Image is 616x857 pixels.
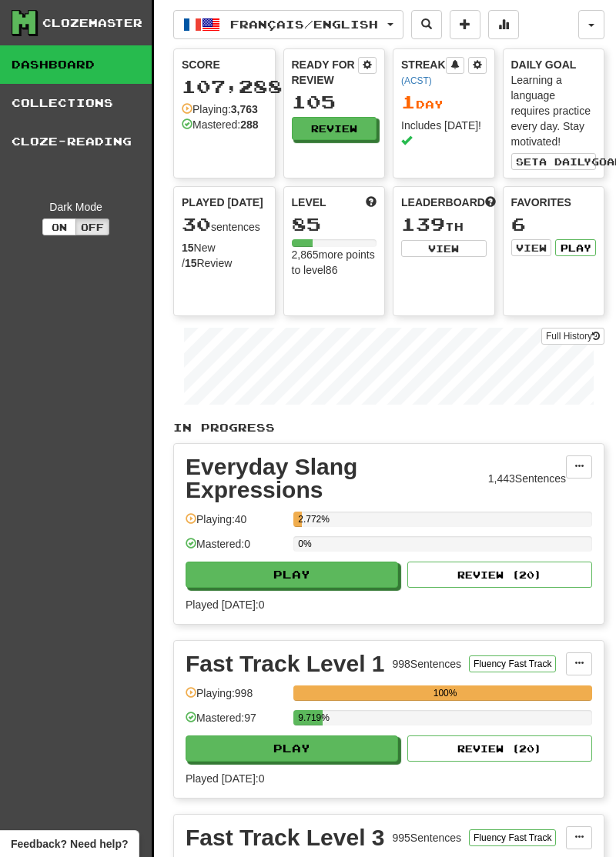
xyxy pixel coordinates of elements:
[488,471,566,486] div: 1,443 Sentences
[75,218,109,235] button: Off
[401,91,416,112] span: 1
[186,512,286,537] div: Playing: 40
[541,328,604,345] a: Full History
[182,57,267,72] div: Score
[186,536,286,562] div: Mastered: 0
[539,156,591,167] span: a daily
[511,195,597,210] div: Favorites
[182,102,258,117] div: Playing:
[469,829,556,846] button: Fluency Fast Track
[488,10,519,39] button: More stats
[240,118,258,131] strong: 288
[469,655,556,672] button: Fluency Fast Track
[511,239,552,256] button: View
[485,195,496,210] span: This week in points, UTC
[401,75,432,86] a: (ACST)
[511,153,597,170] button: Seta dailygoal
[401,195,485,210] span: Leaderboard
[401,57,446,88] div: Streak
[182,77,267,96] div: 107,288
[298,710,322,725] div: 9.719%
[511,72,597,149] div: Learning a language requires practice every day. Stay motivated!
[511,57,597,72] div: Daily Goal
[182,117,259,132] div: Mastered:
[298,685,592,701] div: 100%
[42,218,76,235] button: On
[366,195,377,210] span: Score more points to level up
[186,599,264,611] span: Played [DATE]: 0
[230,18,378,31] span: Français / English
[450,10,480,39] button: Add sentence to collection
[186,710,286,735] div: Mastered: 97
[401,213,445,235] span: 139
[173,10,403,39] button: Français/English
[292,57,359,88] div: Ready for Review
[186,562,398,588] button: Play
[12,199,140,215] div: Dark Mode
[173,420,604,435] p: In Progress
[401,118,487,148] div: Includes [DATE]!
[186,735,398,762] button: Play
[182,240,267,271] div: New / Review
[393,830,462,845] div: 995 Sentences
[186,772,264,785] span: Played [DATE]: 0
[401,240,487,257] button: View
[292,215,377,234] div: 85
[401,215,487,235] div: th
[555,239,596,256] button: Play
[292,195,326,210] span: Level
[186,685,286,711] div: Playing: 998
[292,92,377,112] div: 105
[185,257,197,269] strong: 15
[182,213,211,235] span: 30
[393,656,462,672] div: 998 Sentences
[186,652,385,675] div: Fast Track Level 1
[182,195,263,210] span: Played [DATE]
[401,92,487,112] div: Day
[182,215,267,235] div: sentences
[407,562,592,588] button: Review (20)
[182,242,194,254] strong: 15
[411,10,442,39] button: Search sentences
[11,836,128,852] span: Open feedback widget
[186,455,480,502] div: Everyday Slang Expressions
[292,117,377,140] button: Review
[407,735,592,762] button: Review (20)
[298,512,302,527] div: 2.772%
[511,215,597,234] div: 6
[186,826,385,849] div: Fast Track Level 3
[231,103,258,115] strong: 3,763
[292,247,377,278] div: 2,865 more points to level 86
[42,15,142,31] div: Clozemaster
